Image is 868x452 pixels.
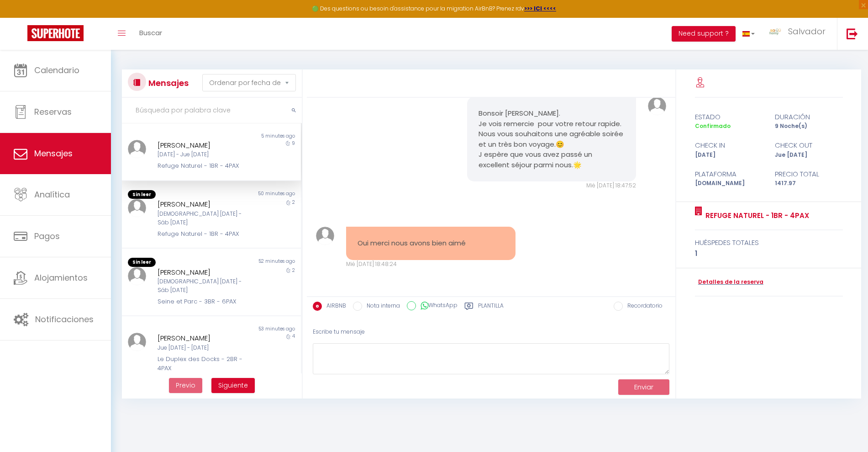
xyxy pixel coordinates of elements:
span: Sin leer [128,190,156,199]
div: [DEMOGRAPHIC_DATA] [DATE] - Sáb [DATE] [158,277,250,295]
a: Buscar [132,18,169,50]
img: ... [128,267,146,285]
span: 4 [292,333,295,340]
img: ... [128,199,146,217]
span: Confirmado [695,122,731,130]
span: Buscar [139,28,162,37]
div: Refuge Naturel - 1BR - 4PAX [158,229,250,239]
span: 9 [292,140,295,147]
div: [PERSON_NAME] [158,333,250,344]
div: Estado [689,112,769,122]
div: 52 minutes ago [211,258,301,267]
div: Jue [DATE] [769,151,849,160]
span: Salvador [788,26,826,37]
div: Plataforma [689,169,769,180]
div: Huéspedes totales [695,237,843,248]
a: >>> ICI <<<< [524,5,556,12]
span: Notificaciones [35,314,94,325]
img: Super Booking [27,25,84,41]
span: 2 [292,199,295,206]
div: Precio total [769,169,849,180]
button: Need support ? [672,26,736,42]
div: 53 minutes ago [211,325,301,333]
div: [PERSON_NAME] [158,267,250,278]
div: Jue [DATE] - [DATE] [158,344,250,352]
label: Nota interna [362,302,400,312]
a: Refuge Naturel - 1BR - 4PAX [702,210,809,221]
a: Detalles de la reserva [695,278,763,287]
span: Sin leer [128,258,156,267]
div: Mié [DATE] 18:48:24 [346,260,516,269]
div: Mié [DATE] 18:47:52 [467,181,637,190]
span: Mensajes [34,148,73,159]
button: Next [211,378,255,394]
label: Plantilla [478,302,504,313]
div: [DATE] [689,151,769,160]
div: Seine et Parc - 3BR - 6PAX [158,297,250,306]
span: Reservas [34,106,72,117]
label: Recordatorio [623,302,663,312]
img: ... [648,97,666,115]
span: Alojamientos [34,272,88,283]
div: [PERSON_NAME] [158,199,250,210]
div: 5 minutes ago [211,133,301,140]
img: ... [316,227,334,245]
span: Previo [176,381,195,390]
div: 1417.97 [769,179,849,188]
div: [DATE] - Jue [DATE] [158,150,250,159]
span: Siguiente [218,381,248,390]
div: [DEMOGRAPHIC_DATA] [DATE] - Sáb [DATE] [158,210,250,227]
button: Previous [169,378,202,394]
span: 2 [292,267,295,274]
div: Duración [769,112,849,122]
img: logout [847,28,858,39]
div: 1 [695,248,843,259]
span: Pagos [34,230,60,242]
img: ... [768,27,782,36]
img: ... [128,140,146,158]
div: Check in [689,140,769,151]
div: Escribe tu mensaje [313,321,669,343]
div: Le Duplex des Docks - 2BR - 4PAX [158,355,250,373]
span: Analítica [34,189,70,200]
div: 9 Noche(s) [769,122,849,131]
pre: Bonsoir [PERSON_NAME]. Je vois remercie pour votre retour rapide. Nous vous souhaitons une agréab... [479,108,625,170]
div: [PERSON_NAME] [158,140,250,151]
span: Calendario [34,64,79,76]
pre: Oui merci nous avons bien aimé [358,238,504,249]
label: AIRBNB [322,302,346,312]
img: ... [128,333,146,351]
div: [DOMAIN_NAME] [689,179,769,188]
div: Refuge Naturel - 1BR - 4PAX [158,161,250,170]
input: Búsqueda por palabra clave [122,98,302,123]
div: 50 minutes ago [211,190,301,199]
button: Enviar [618,379,669,395]
h3: Mensajes [146,73,189,93]
div: Check out [769,140,849,151]
label: WhatsApp [416,301,458,311]
a: ... Salvador [762,18,837,50]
